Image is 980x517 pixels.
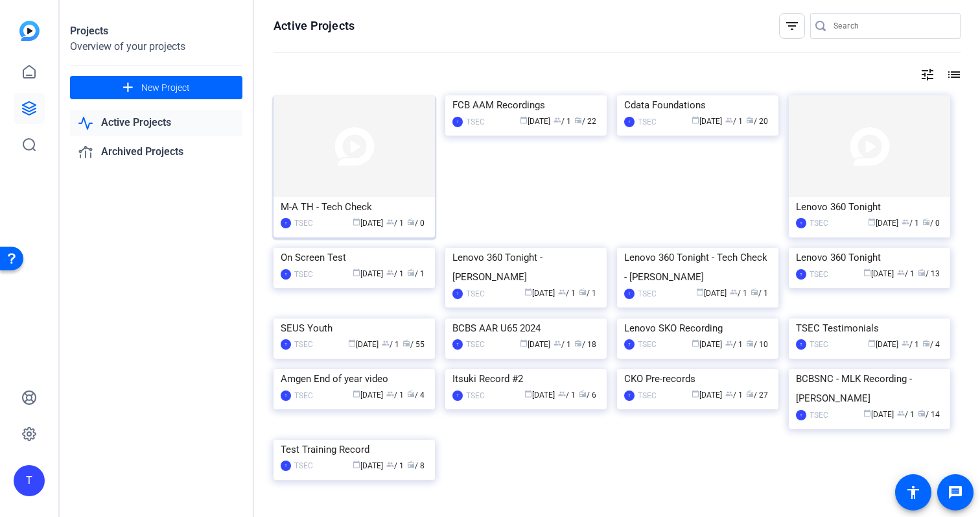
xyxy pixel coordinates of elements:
div: TSEC [810,409,828,422]
span: calendar_today [353,269,360,276]
span: group [558,390,566,398]
span: / 4 [407,391,425,400]
span: [DATE] [863,410,894,419]
span: calendar_today [524,390,532,398]
span: / 1 [897,410,915,419]
div: T [796,339,806,350]
span: [DATE] [863,269,894,278]
span: / 20 [746,117,768,126]
span: calendar_today [863,269,871,276]
span: calendar_today [696,288,704,296]
span: / 13 [918,269,940,278]
div: TSEC [810,338,828,351]
span: calendar_today [520,116,528,124]
span: calendar_today [692,339,699,347]
span: group [382,339,390,347]
span: [DATE] [520,117,550,126]
div: T [452,117,463,127]
span: calendar_today [692,116,699,124]
div: TSEC [466,115,485,128]
span: / 55 [402,340,425,349]
span: radio [579,288,587,296]
span: / 1 [558,289,576,298]
div: TSEC [294,389,313,402]
span: / 1 [554,340,571,349]
div: Projects [70,23,242,39]
span: calendar_today [353,218,360,226]
span: calendar_today [524,288,532,296]
span: / 1 [725,117,743,126]
span: radio [746,339,754,347]
span: group [386,218,394,226]
span: / 4 [922,340,940,349]
div: T [281,269,291,280]
span: group [902,218,909,226]
div: TSEC Testimonials [796,319,943,338]
div: On Screen Test [281,248,428,267]
div: T [796,269,806,280]
span: [DATE] [692,391,722,400]
div: T [281,461,291,471]
span: calendar_today [520,339,528,347]
div: T [452,339,463,350]
div: Lenovo 360 Tonight [796,197,943,217]
span: / 1 [579,289,596,298]
div: Lenovo 360 Tonight - [PERSON_NAME] [452,248,600,287]
div: Itsuki Record #2 [452,369,600,389]
div: T [452,391,463,401]
div: CKO Pre-records [624,369,771,389]
span: group [554,116,561,124]
span: / 8 [407,461,425,470]
span: calendar_today [348,339,356,347]
div: Amgen End of year video [281,369,428,389]
span: / 1 [386,269,404,278]
h1: Active Projects [274,18,355,34]
mat-icon: list [945,67,961,82]
span: group [897,409,905,417]
span: group [554,339,561,347]
span: [DATE] [868,219,898,228]
span: calendar_today [353,390,360,398]
div: TSEC [294,459,313,472]
div: T [624,289,635,299]
span: calendar_today [868,339,876,347]
div: T [624,391,635,401]
div: T [281,218,291,228]
div: TSEC [810,268,828,281]
span: / 6 [579,391,596,400]
span: radio [746,116,754,124]
span: calendar_today [863,409,871,417]
span: / 0 [407,219,425,228]
div: T [14,465,45,496]
span: / 1 [751,289,768,298]
div: BCBSNC - MLK Recording - [PERSON_NAME] [796,369,943,408]
span: group [725,390,733,398]
span: radio [407,269,415,276]
input: Search [834,18,950,34]
span: group [902,339,909,347]
div: TSEC [294,268,313,281]
div: Lenovo SKO Recording [624,319,771,338]
span: / 1 [382,340,399,349]
span: radio [574,339,582,347]
div: BCBS AAR U65 2024 [452,319,600,338]
span: radio [922,339,930,347]
span: radio [402,339,410,347]
span: [DATE] [524,391,555,400]
span: group [725,116,733,124]
span: [DATE] [353,269,383,278]
span: / 1 [902,219,919,228]
span: / 1 [730,289,747,298]
span: radio [751,288,758,296]
img: blue-gradient.svg [19,21,40,41]
span: radio [922,218,930,226]
mat-icon: add [120,80,136,96]
div: Overview of your projects [70,39,242,54]
div: T [624,117,635,127]
span: radio [574,116,582,124]
div: T [281,339,291,350]
span: group [558,288,566,296]
div: SEUS Youth [281,319,428,338]
span: / 1 [386,461,404,470]
span: / 1 [558,391,576,400]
